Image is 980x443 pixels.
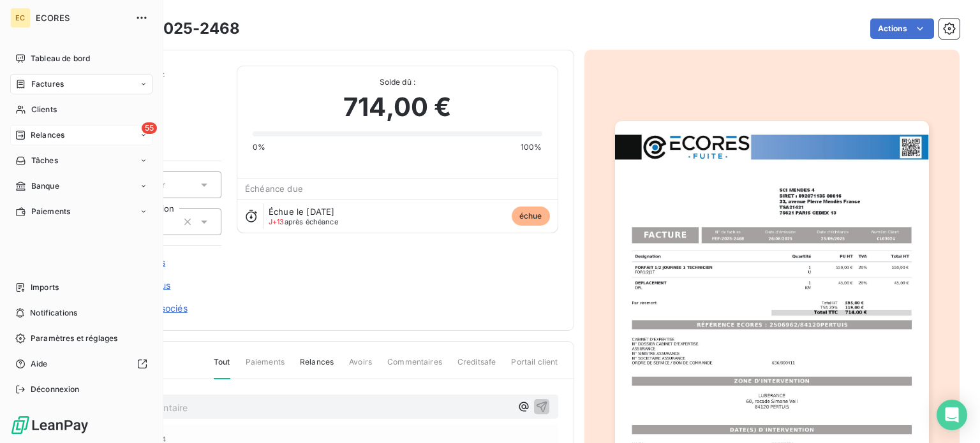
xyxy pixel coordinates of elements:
span: Échue le [DATE] [269,207,334,217]
span: Déconnexion [31,384,80,395]
span: Imports [31,282,59,293]
span: Tâches [31,155,58,166]
span: Avoirs [349,356,372,378]
span: ECORES [36,13,128,23]
span: J+13 [269,217,285,226]
div: Open Intercom Messenger [937,400,967,430]
span: Paiements [31,206,70,217]
span: Creditsafe [457,356,496,378]
span: 55 [142,122,157,134]
span: Aide [31,358,48,370]
span: Commentaires [387,356,442,378]
span: Échéance due [245,184,303,194]
img: Logo LeanPay [10,415,89,435]
span: 714,00 € [343,88,451,126]
span: Portail client [511,356,558,378]
span: Factures [31,78,64,90]
span: Paramètres et réglages [31,333,117,344]
span: échue [512,207,550,226]
a: Aide [10,354,152,374]
span: 0% [253,142,265,153]
span: Relances [31,129,64,141]
span: Paiements [246,356,285,378]
span: Solde dû : [253,76,542,88]
span: Banque [31,180,59,192]
span: Tableau de bord [31,53,90,64]
span: Notifications [30,307,77,319]
span: après échéance [269,218,338,226]
span: 100% [521,142,542,153]
h3: FEF-2025-2468 [119,17,240,40]
button: Actions [870,18,934,39]
div: EC [10,8,31,28]
span: Clients [31,104,57,115]
span: Relances [300,356,334,378]
span: Tout [214,356,230,379]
